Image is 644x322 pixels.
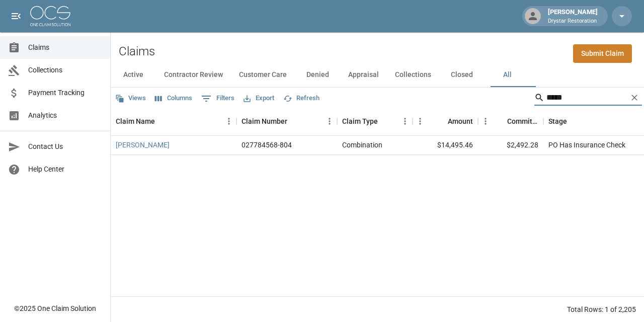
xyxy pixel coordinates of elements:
[548,17,598,26] p: Drystar Restoration
[342,107,378,135] div: Claim Type
[567,304,636,314] div: Total Rows: 1 of 2,205
[111,107,236,135] div: Claim Name
[152,91,195,106] button: Select columns
[28,88,102,98] span: Payment Tracking
[478,114,493,129] button: Menu
[413,114,428,129] button: Menu
[111,63,156,87] button: Active
[342,140,382,150] div: Combination
[111,63,644,87] div: dynamic tabs
[281,91,322,106] button: Refresh
[295,63,340,87] button: Denied
[413,136,478,155] div: $14,495.46
[322,114,337,129] button: Menu
[236,107,337,135] div: Claim Number
[119,44,155,59] h2: Claims
[14,303,96,313] div: © 2025 One Claim Solution
[116,107,155,135] div: Claim Name
[6,6,26,26] button: open drawer
[493,114,507,128] button: Sort
[113,91,148,106] button: Views
[116,140,170,150] a: [PERSON_NAME]
[387,63,439,87] button: Collections
[337,107,413,135] div: Claim Type
[439,63,485,87] button: Closed
[413,107,478,135] div: Amount
[548,107,567,135] div: Stage
[548,140,625,150] div: PO Has Insurance Check
[544,7,602,25] div: [PERSON_NAME]
[478,107,543,135] div: Committed Amount
[627,90,642,105] button: Clear
[221,114,236,129] button: Menu
[287,114,301,128] button: Sort
[434,114,448,128] button: Sort
[478,136,543,155] div: $2,492.28
[448,107,473,135] div: Amount
[241,91,277,106] button: Export
[28,65,102,75] span: Collections
[30,6,70,26] img: ocs-logo-white-transparent.png
[485,63,530,87] button: All
[156,63,231,87] button: Contractor Review
[28,141,102,152] span: Contact Us
[242,140,292,150] div: 027784568-804
[155,114,169,128] button: Sort
[199,91,237,107] button: Show filters
[507,107,538,135] div: Committed Amount
[340,63,387,87] button: Appraisal
[28,164,102,175] span: Help Center
[573,44,632,63] a: Submit Claim
[28,42,102,53] span: Claims
[534,90,642,108] div: Search
[378,114,392,128] button: Sort
[397,114,413,129] button: Menu
[567,114,581,128] button: Sort
[242,107,287,135] div: Claim Number
[28,110,102,121] span: Analytics
[231,63,295,87] button: Customer Care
